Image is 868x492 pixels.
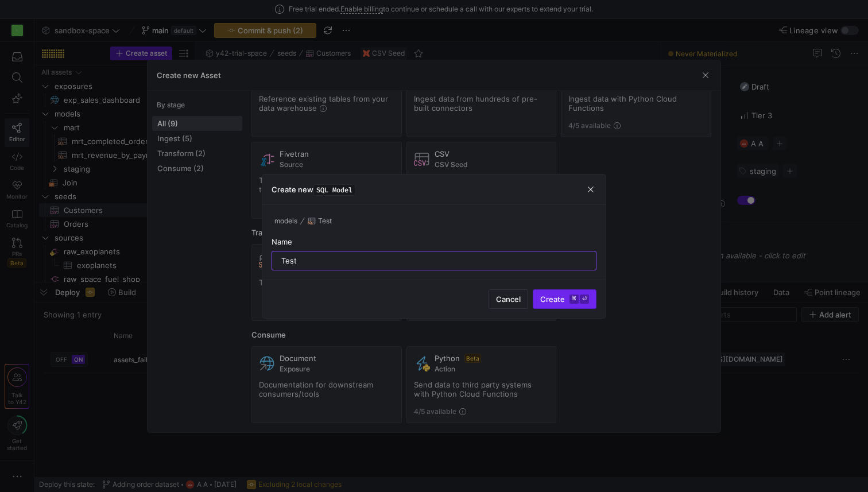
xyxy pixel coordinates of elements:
span: Create [540,295,589,304]
button: Create⌘⏎ [533,289,596,309]
span: models [274,217,297,225]
span: Test [318,217,332,225]
h3: Create new [272,185,355,194]
button: Test [305,214,335,228]
kbd: ⏎ [580,295,589,304]
span: SQL Model [313,184,355,196]
button: Cancel [489,289,528,309]
span: Cancel [496,295,521,304]
kbd: ⌘ [569,295,579,304]
span: Name [272,237,292,246]
button: models [272,214,300,228]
